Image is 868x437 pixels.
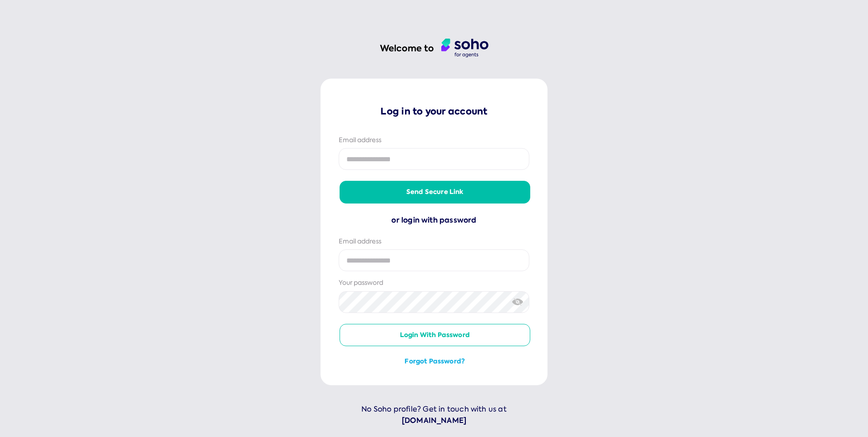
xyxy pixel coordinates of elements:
img: eye-crossed.svg [512,297,523,307]
button: Send secure link [340,181,530,204]
p: Log in to your account [339,105,529,118]
button: Forgot password? [340,357,530,366]
button: Login with password [340,324,530,347]
img: agent logo [441,39,488,58]
div: Your password [339,278,529,288]
div: Email address [339,136,529,145]
p: No Soho profile? Get in touch with us at [321,403,547,427]
a: [DOMAIN_NAME] [321,415,547,427]
div: Email address [339,237,529,246]
h1: Welcome to [380,42,434,55]
div: or login with password [339,214,529,226]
